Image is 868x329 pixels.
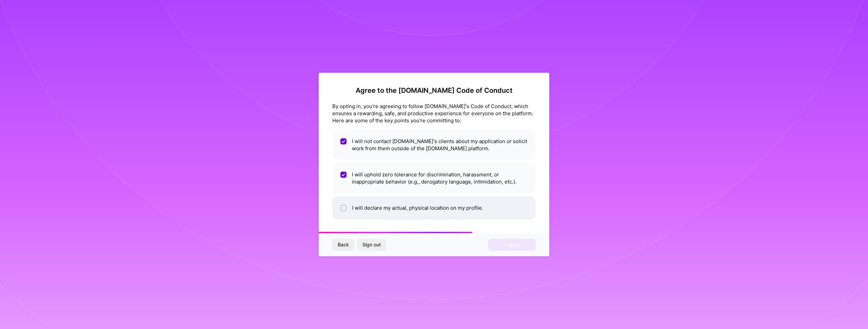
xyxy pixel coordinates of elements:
li: I will uphold zero tolerance for discrimination, harassment, or inappropriate behavior (e.g., der... [332,163,536,193]
span: Sign out [362,241,381,248]
li: I will declare my actual, physical location on my profile. [332,196,536,220]
button: Back [332,239,354,251]
span: Back [338,241,349,248]
h2: Agree to the [DOMAIN_NAME] Code of Conduct [332,86,536,94]
li: I will not contact [DOMAIN_NAME]'s clients about my application or solicit work from them outside... [332,129,536,160]
div: By opting in, you're agreeing to follow [DOMAIN_NAME]'s Code of Conduct, which ensures a rewardin... [332,103,536,124]
button: Sign out [357,239,386,251]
